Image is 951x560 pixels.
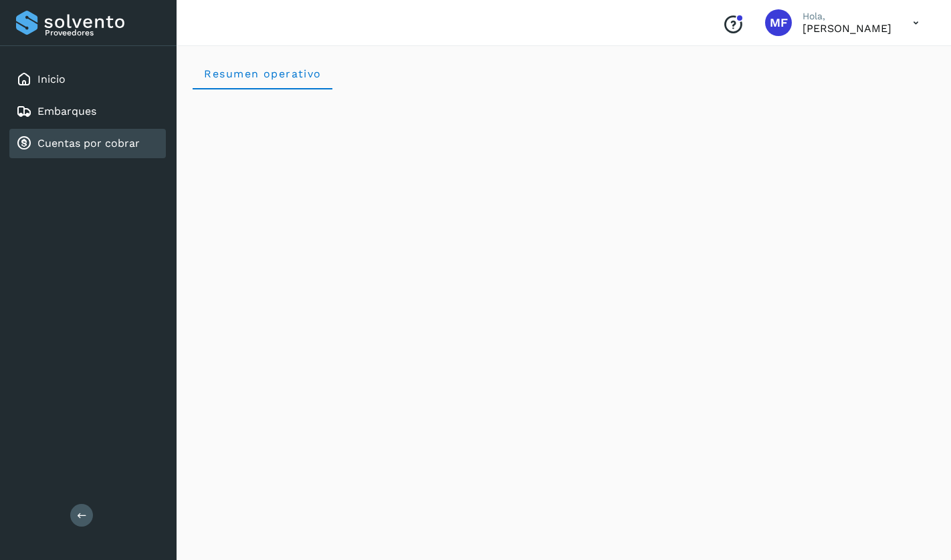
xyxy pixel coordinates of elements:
[9,65,166,94] div: Inicio
[37,73,66,85] a: Inicio
[203,67,322,80] span: Resumen operativo
[803,11,891,22] p: Hola,
[37,137,140,150] a: Cuentas por cobrar
[9,129,166,158] div: Cuentas por cobrar
[9,97,166,126] div: Embarques
[37,105,96,117] a: Embarques
[803,22,891,35] p: MONICA FONTES CHAVEZ
[45,28,161,37] p: Proveedores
